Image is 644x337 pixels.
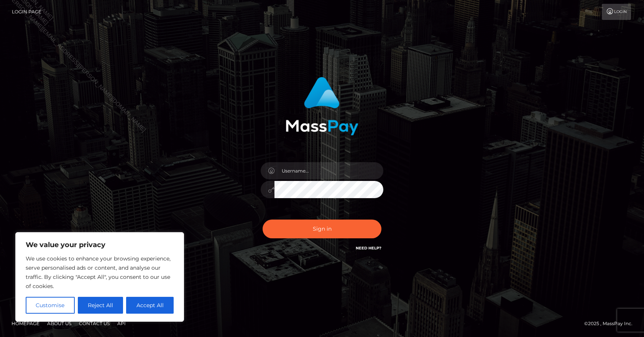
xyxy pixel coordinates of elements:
button: Sign in [263,220,381,238]
a: About Us [44,317,74,329]
button: Customise [26,297,75,314]
p: We value your privacy [26,240,174,249]
button: Accept All [126,297,174,314]
a: Need Help? [356,246,381,251]
a: Login [602,4,631,20]
a: Login Page [12,4,41,20]
div: We value your privacy [15,232,184,322]
a: Homepage [8,317,43,329]
input: Username... [274,162,383,179]
div: © 2025 , MassPay Inc. [584,319,638,328]
a: API [114,317,129,329]
button: Reject All [78,297,123,314]
a: Contact Us [76,317,113,329]
img: MassPay Login [286,77,358,135]
p: We use cookies to enhance your browsing experience, serve personalised ads or content, and analys... [26,254,174,291]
